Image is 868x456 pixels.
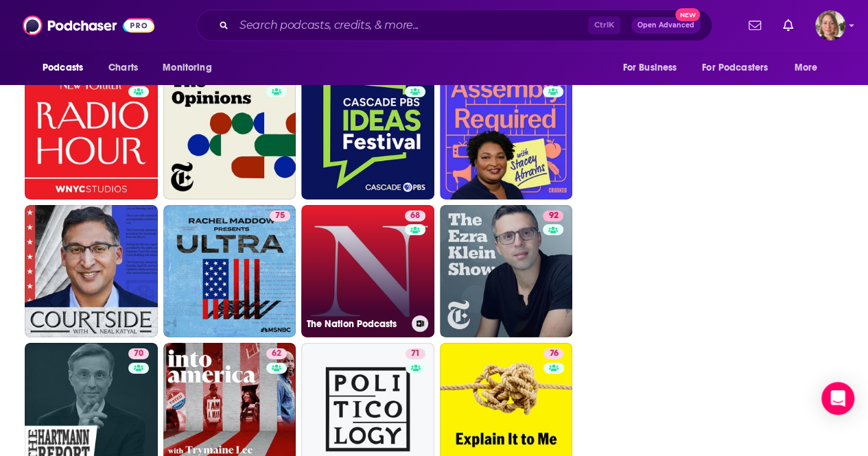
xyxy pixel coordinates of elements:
span: 62 [272,347,281,361]
span: Open Advanced [637,22,694,29]
a: 92 [543,211,563,221]
button: Open AdvancedNew [631,17,701,34]
span: 68 [410,209,420,223]
span: More [795,58,818,77]
div: Search podcasts, credits, & more... [196,10,712,41]
span: Logged in as AriFortierPr [815,10,845,40]
a: 73 [163,67,296,200]
input: Search podcasts, credits, & more... [234,14,588,36]
a: 72 [440,67,573,200]
button: open menu [33,55,101,81]
span: Podcasts [43,58,83,77]
a: 83 [25,67,158,200]
a: Show notifications dropdown [777,14,799,37]
a: 75 [163,205,296,338]
img: User Profile [815,10,845,40]
button: open menu [153,55,229,81]
span: For Podcasters [702,58,768,77]
a: 62 [266,348,287,359]
span: For Business [622,58,677,77]
a: 92 [440,205,573,338]
span: 70 [134,347,143,361]
a: 46 [301,67,434,200]
span: New [675,8,700,21]
a: 68 [405,211,425,221]
a: 76 [543,348,563,359]
h3: The Nation Podcasts [307,318,406,330]
span: 75 [275,209,285,223]
span: Ctrl K [588,16,620,34]
a: Charts [99,55,146,81]
span: Monitoring [163,58,211,77]
span: Charts [108,58,138,77]
span: 92 [548,209,558,223]
span: 71 [411,347,420,361]
button: open menu [785,55,835,81]
a: 68The Nation Podcasts [301,205,434,338]
button: open menu [693,55,788,81]
a: 75 [270,211,290,221]
button: Show profile menu [815,10,845,40]
button: open menu [613,55,694,81]
span: 76 [549,347,558,361]
img: Podchaser - Follow, Share and Rate Podcasts [23,12,154,38]
a: Show notifications dropdown [743,14,766,37]
a: 70 [128,348,149,359]
div: Open Intercom Messenger [821,382,854,415]
a: 71 [406,348,425,359]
